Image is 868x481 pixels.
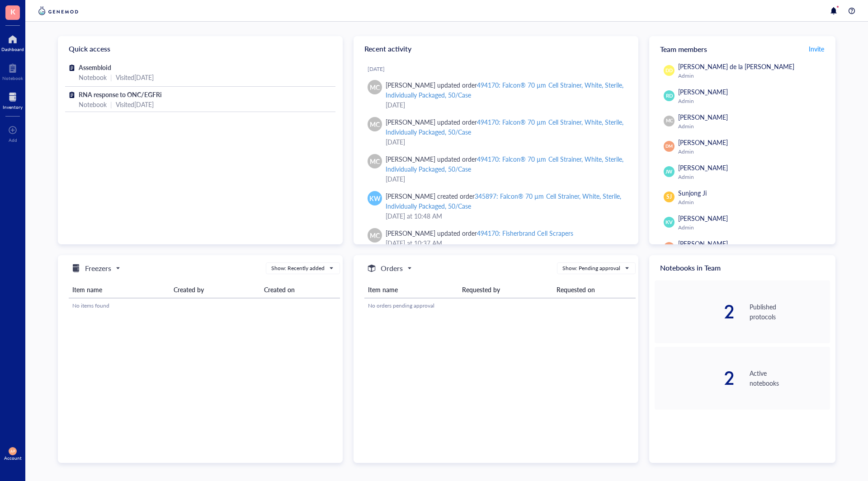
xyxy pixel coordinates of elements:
span: DM [665,143,673,149]
span: [PERSON_NAME] [678,87,728,96]
div: Visited [DATE] [116,72,154,82]
a: MC[PERSON_NAME] updated order494170: Falcon® 70 µm Cell Strainer, White, Sterile, Individually Pa... [361,150,631,187]
div: [PERSON_NAME] updated order [386,117,624,137]
span: MC [370,119,380,129]
div: [DATE] [386,137,624,147]
span: MC [370,156,380,166]
a: Inventory [3,90,23,110]
button: Invite [808,42,825,56]
span: [PERSON_NAME] [678,138,728,147]
div: Dashboard [1,47,24,52]
div: [PERSON_NAME] updated order [386,80,624,100]
a: Dashboard [1,32,24,52]
span: MC [370,82,380,92]
span: RD [665,92,673,100]
div: Active notebooks [750,368,830,388]
span: JW [665,168,673,175]
span: MC [665,117,673,124]
div: Admin [678,199,826,206]
span: KW [369,193,381,203]
span: [PERSON_NAME] [678,163,728,172]
div: [DATE] at 10:48 AM [386,211,624,221]
div: Notebooks in Team [649,255,835,280]
div: 494170: Fisherbrand Cell Scrapers [477,229,573,238]
div: [DATE] [368,65,631,73]
h5: Freezers [85,263,111,274]
div: [PERSON_NAME] updated order [386,228,573,238]
span: [PERSON_NAME] [678,214,728,223]
div: Admin [678,98,826,105]
div: Show: Recently added [271,264,325,272]
span: DD [665,67,673,74]
div: 2 [655,369,735,387]
a: MC[PERSON_NAME] updated order494170: Fisherbrand Cell Scrapers[DATE] at 10:37 AM [361,224,631,252]
div: Recent activity [354,36,638,61]
div: Team members [649,36,835,61]
div: 494170: Falcon® 70 µm Cell Strainer, White, Sterile, Individually Packaged, 50/Case [386,80,623,99]
a: Notebook [2,61,23,81]
div: Admin [678,72,826,79]
div: No orders pending approval [368,302,632,310]
div: [DATE] [386,100,624,110]
div: Notebook [79,72,107,82]
span: Sunjong Ji [678,188,707,197]
div: [PERSON_NAME] updated order [386,154,624,174]
div: Admin [678,173,826,181]
span: AP [666,243,673,252]
img: genemod-logo [36,5,80,16]
div: Show: Pending approval [562,264,620,272]
span: Assembloid [79,63,111,72]
div: Visited [DATE] [116,99,154,109]
th: Requested by [458,281,552,298]
div: 494170: Falcon® 70 µm Cell Strainer, White, Sterile, Individually Packaged, 50/Case [386,117,623,136]
div: Account [4,455,22,461]
div: 494170: Falcon® 70 µm Cell Strainer, White, Sterile, Individually Packaged, 50/Case [386,154,623,173]
th: Created on [260,281,340,298]
div: 2 [655,303,735,321]
span: [PERSON_NAME] [678,239,728,248]
a: MC[PERSON_NAME] updated order494170: Falcon® 70 µm Cell Strainer, White, Sterile, Individually Pa... [361,76,631,113]
a: KW[PERSON_NAME] created order345897: Falcon® 70 µm Cell Strainer, White, Sterile, Individually Pa... [361,187,631,224]
div: Admin [678,148,826,155]
div: Add [9,137,17,143]
th: Item name [69,281,170,298]
th: Created by [170,281,260,298]
span: RNA response to ONC/EGFRi [79,90,162,99]
span: SJ [666,193,672,201]
div: Admin [678,224,826,231]
span: AP [10,449,15,453]
span: KV [665,219,672,226]
div: [DATE] [386,174,624,184]
div: Inventory [3,104,23,110]
h5: Orders [381,263,403,274]
a: MC[PERSON_NAME] updated order494170: Falcon® 70 µm Cell Strainer, White, Sterile, Individually Pa... [361,113,631,150]
div: Admin [678,123,826,130]
span: Invite [809,44,824,53]
th: Requested on [553,281,636,298]
div: [PERSON_NAME] created order [386,191,624,211]
span: K [10,6,15,17]
div: 345897: Falcon® 70 µm Cell Strainer, White, Sterile, Individually Packaged, 50/Case [386,191,621,210]
span: [PERSON_NAME] [678,112,728,121]
div: Notebook [2,75,23,81]
th: Item name [364,281,458,298]
div: No items found [72,302,336,310]
span: [PERSON_NAME] de la [PERSON_NAME] [678,62,794,71]
div: Quick access [58,36,343,61]
div: Notebook [79,99,107,109]
div: | [110,99,112,109]
div: Published protocols [750,302,830,322]
div: | [110,72,112,82]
